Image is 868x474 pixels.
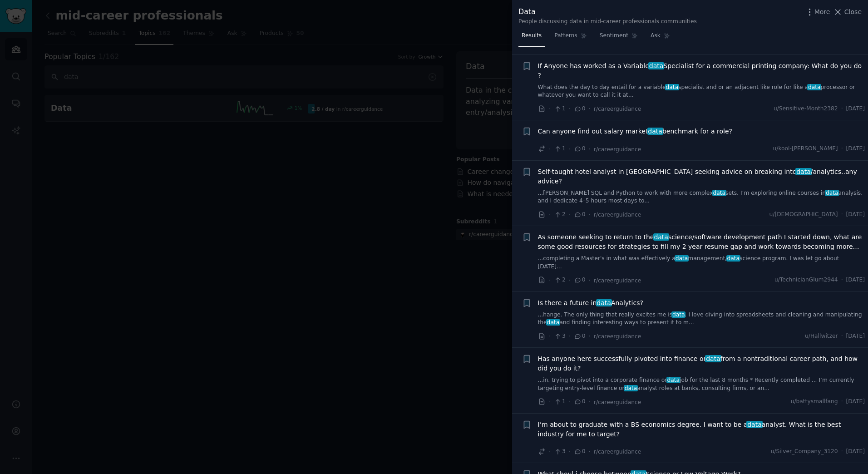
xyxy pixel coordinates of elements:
[554,145,565,153] span: 1
[841,211,843,219] span: ·
[807,84,821,90] span: data
[589,210,591,219] span: ·
[549,397,551,407] span: ·
[549,144,551,154] span: ·
[538,127,733,136] span: Can anyone find out salary market benchmark for a role?
[594,277,641,284] span: r/careerguidance
[538,255,865,271] a: ...completing a Master's in what was effectively adatamanagement/datascience program. I was let g...
[594,106,641,112] span: r/careerguidance
[600,32,628,40] span: Sentiment
[538,298,643,308] span: Is there a future in Analytics?
[712,190,726,196] span: data
[846,211,865,219] span: [DATE]
[569,397,571,407] span: ·
[594,146,641,153] span: r/careerguidance
[589,397,591,407] span: ·
[574,276,585,284] span: 0
[551,29,590,47] a: Patterns
[569,331,571,341] span: ·
[569,276,571,285] span: ·
[554,332,565,341] span: 3
[538,420,865,439] span: I’m about to graduate with a BS economics degree. I want to be a analyst. What is the best indust...
[569,104,571,114] span: ·
[574,105,585,113] span: 0
[594,212,641,218] span: r/careerguidance
[666,377,681,383] span: data
[554,448,565,456] span: 3
[574,145,585,153] span: 0
[538,354,865,373] span: Has anyone here successfully pivoted into finance or from a nontraditional career path, and how d...
[795,168,811,175] span: data
[554,398,565,406] span: 1
[549,447,551,456] span: ·
[522,32,542,40] span: Results
[554,105,565,113] span: 1
[651,32,661,40] span: Ask
[846,448,865,456] span: [DATE]
[574,332,585,341] span: 0
[538,232,865,252] span: As someone seeking to return to the science/software development path I started down, what are so...
[574,211,585,219] span: 0
[769,211,838,219] span: u/[DEMOGRAPHIC_DATA]
[549,276,551,285] span: ·
[841,448,843,456] span: ·
[554,32,577,40] span: Patterns
[841,332,843,341] span: ·
[653,233,669,241] span: data
[771,448,838,456] span: u/Silver_Company_3120
[726,255,740,262] span: data
[538,311,865,327] a: ...hange. The only thing that really excites me isdata. I love diving into spreadsheets and clean...
[647,128,663,135] span: data
[589,447,591,456] span: ·
[538,354,865,373] a: Has anyone here successfully pivoted into finance ordatafrom a nontraditional career path, and ho...
[675,255,689,262] span: data
[705,355,721,362] span: data
[569,210,571,219] span: ·
[518,29,545,47] a: Results
[538,84,865,99] a: What does the day to day entail for a variabledataspecialist and or an adjacent like role for lik...
[846,145,865,153] span: [DATE]
[841,145,843,153] span: ·
[538,127,733,136] a: Can anyone find out salary marketdatabenchmark for a role?
[774,276,838,284] span: u/TechnicianGlum2944
[518,6,697,18] div: Data
[538,167,865,186] span: Self‑taught hotel analyst in [GEOGRAPHIC_DATA] seeking advice on breaking into /analytics..any ad...
[841,276,843,284] span: ·
[825,190,839,196] span: data
[518,18,697,26] div: People discussing data in mid-career professionals communities
[569,144,571,154] span: ·
[589,331,591,341] span: ·
[597,29,641,47] a: Sentiment
[671,311,686,318] span: data
[589,104,591,114] span: ·
[549,331,551,341] span: ·
[594,449,641,455] span: r/careerguidance
[538,298,643,308] a: Is there a future indataAnalytics?
[538,167,865,186] a: Self‑taught hotel analyst in [GEOGRAPHIC_DATA] seeking advice on breaking intodata/analytics..any...
[846,332,865,341] span: [DATE]
[774,105,838,113] span: u/Sensitive-Month2382
[833,7,862,17] button: Close
[538,376,865,392] a: ...in, trying to pivot into a corporate finance ordatajob for the last 8 months * Recently comple...
[589,144,591,154] span: ·
[554,211,565,219] span: 2
[554,276,565,284] span: 2
[846,276,865,284] span: [DATE]
[538,232,865,252] a: As someone seeking to return to thedatascience/software development path I started down, what are...
[773,145,838,153] span: u/kool-[PERSON_NAME]
[594,333,641,340] span: r/careerguidance
[589,276,591,285] span: ·
[846,398,865,406] span: [DATE]
[624,385,638,391] span: data
[569,447,571,456] span: ·
[574,398,585,406] span: 0
[665,84,679,90] span: data
[596,299,612,306] span: data
[549,210,551,219] span: ·
[538,420,865,439] a: I’m about to graduate with a BS economics degree. I want to be adataanalyst. What is the best ind...
[546,319,560,326] span: data
[805,332,838,341] span: u/Hallwitzer
[846,105,865,113] span: [DATE]
[549,104,551,114] span: ·
[647,29,673,47] a: Ask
